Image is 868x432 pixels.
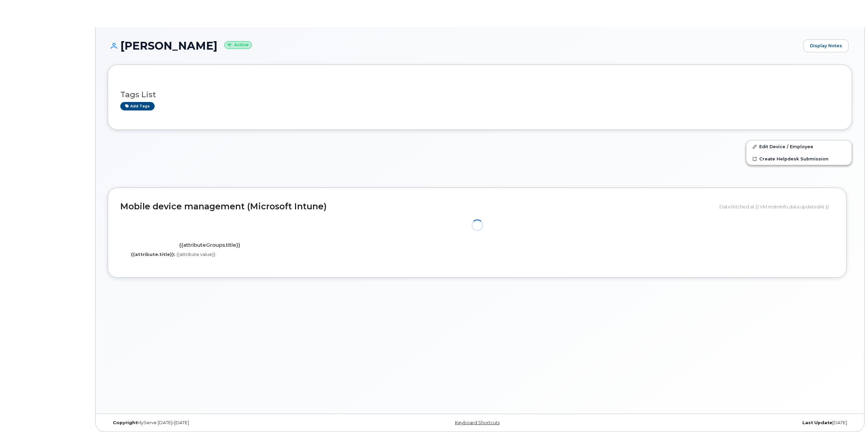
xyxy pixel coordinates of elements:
a: Keyboard Shortcuts [455,420,500,425]
a: Add tags [120,102,155,110]
strong: Copyright [113,420,137,425]
div: [DATE] [604,420,852,426]
h4: {{attributeGroups.title}} [125,242,294,248]
h3: Tags List [120,90,839,99]
a: Display Notes [803,39,849,52]
div: Data fetched at {{ VM.mdmInfo.data.updatedAt }} [719,200,834,213]
small: Active [224,41,252,49]
label: {{attribute.title}}: [131,251,175,258]
div: MyServe [DATE]–[DATE] [108,420,356,426]
a: Create Helpdesk Submission [746,153,852,165]
strong: Last Update [802,420,832,425]
h1: [PERSON_NAME] [108,40,800,52]
span: {{attribute.value}} [176,252,215,257]
h2: Mobile device management (Microsoft Intune) [120,202,714,211]
a: Edit Device / Employee [746,140,852,153]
